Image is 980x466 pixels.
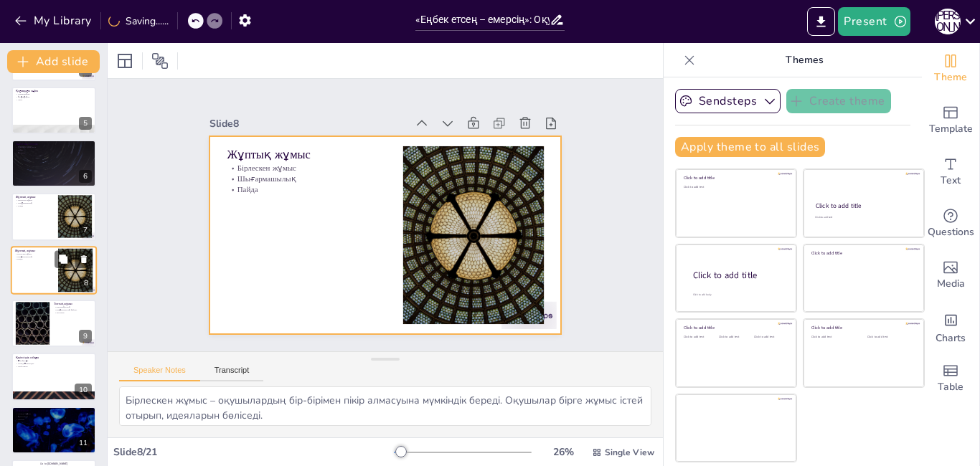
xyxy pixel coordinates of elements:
[922,249,979,301] div: Add images, graphics, shapes or video
[11,140,96,187] div: 6
[16,196,54,200] p: Жұптық жұмыс
[937,276,965,292] span: Media
[55,250,72,267] button: Duplicate Slide
[16,146,92,149] p: [PERSON_NAME] кілті
[935,7,961,36] button: Ф [PERSON_NAME]
[935,9,961,34] div: Ф [PERSON_NAME]
[922,301,979,353] div: Add charts and graphs
[16,95,92,98] p: Қоғамға үлес
[80,277,93,290] div: 8
[54,308,92,311] p: Шығармашылық қабілет
[75,437,92,450] div: 11
[16,199,54,202] p: Бірлескен жұмыс
[227,146,385,163] p: Жұптық жұмыс
[209,117,407,130] div: Slide 8
[807,7,835,36] button: Export to PowerPoint
[54,302,92,306] p: Топтық жұмыс
[16,362,92,365] p: Білімді өзектендіру
[16,98,92,101] p: Даму
[815,216,910,219] div: Click to add text
[11,353,96,400] div: 10
[54,311,92,314] p: Тапсырма
[108,14,169,28] div: Saving......
[16,202,54,205] p: Шығармашылық
[11,246,97,295] div: 8
[15,255,54,258] p: Шығармашылық
[693,293,783,296] div: Click to add body
[16,415,92,418] p: Қорытынды
[200,366,264,381] button: Transcript
[16,151,92,154] p: Қуаныш
[11,87,96,134] div: 5
[75,250,93,267] button: Delete Slide
[79,330,92,343] div: 9
[922,146,979,198] div: Add text boxes
[54,306,92,309] p: Ынтымақтастық
[16,356,92,360] p: Қауіпсіздік сабағы
[922,198,979,249] div: Get real-time input from your audience
[15,248,54,252] p: Жұптық жұмыс
[16,204,54,207] p: Пайда
[16,409,92,413] p: Рефлексия
[929,121,973,137] span: Template
[684,175,786,181] div: Click to add title
[47,462,68,466] strong: [DOMAIN_NAME]
[113,49,136,72] div: Layout
[75,384,92,396] div: 10
[11,406,96,454] div: 11
[227,184,385,195] p: Пайда
[928,224,974,240] span: Questions
[922,43,979,95] div: Change the overall theme
[867,336,913,339] div: Click to add text
[786,89,891,113] button: Create theme
[675,137,825,157] button: Apply theme to all slides
[79,117,92,130] div: 5
[811,325,914,331] div: Click to add title
[79,170,92,183] div: 6
[546,445,580,459] div: 26 %
[922,353,979,404] div: Add a table
[16,89,92,93] p: Қоғамдағы еңбек
[16,359,92,362] p: Өзін қорғау
[16,92,92,95] p: Мамандықтар
[11,193,96,240] div: 7
[684,325,786,331] div: Click to add title
[811,250,914,256] div: Click to add title
[119,366,200,381] button: Speaker Notes
[816,201,911,210] div: Click to add title
[15,252,54,255] p: Бірлескен жұмыс
[227,173,385,184] p: Шығармашылық
[684,186,786,189] div: Click to add text
[119,386,651,426] textarea: Бірлескен жұмыс – оқушылардың бір-бірімен пікір алмасуына мүмкіндік береді. Оқушылар бірге жұмыс ...
[415,9,550,30] input: Insert title
[11,9,98,32] button: My Library
[811,336,857,339] div: Click to add text
[675,89,781,113] button: Sendsteps
[15,257,54,260] p: Пайда
[11,300,96,347] div: 9
[719,336,751,339] div: Click to add text
[16,418,92,421] p: Келісім
[79,224,92,237] div: 7
[693,269,785,281] div: Click to add title
[16,148,92,151] p: Бақыт
[684,336,716,339] div: Click to add text
[941,173,961,189] span: Text
[838,7,910,36] button: Present
[151,52,169,70] span: Position
[113,445,394,459] div: Slide 8 / 21
[16,412,92,415] p: Білімді бағалау
[701,43,908,77] p: Themes
[936,331,966,346] span: Charts
[16,364,92,367] p: Жоба жасау
[754,336,786,339] div: Click to add text
[227,162,385,173] p: Бірлескен жұмыс
[16,142,92,146] p: Еңбектің пайдасы
[934,70,967,85] span: Theme
[938,379,963,395] span: Table
[7,50,100,73] button: Add slide
[605,447,654,458] span: Single View
[922,95,979,146] div: Add ready made slides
